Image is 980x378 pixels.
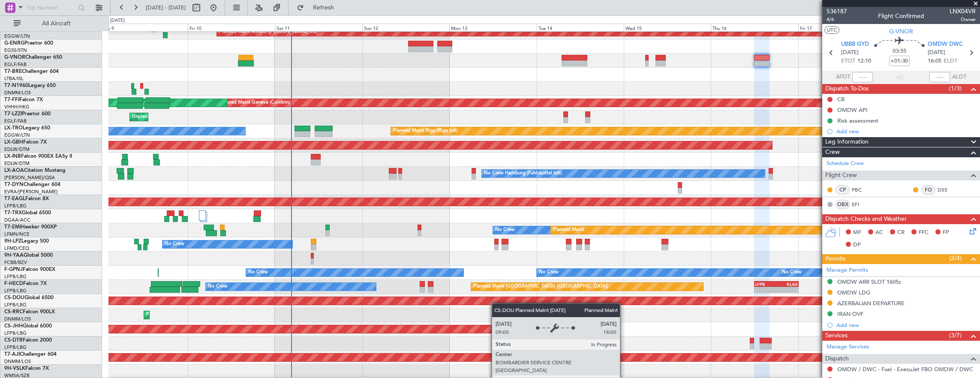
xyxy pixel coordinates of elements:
input: Trip Number [26,1,75,14]
span: LX-AOA [4,168,24,173]
span: FFC [919,228,929,237]
span: [DATE] - [DATE] [146,4,186,12]
div: Planned Maint Riga (Riga Intl) [393,125,457,138]
div: Sun 12 [362,24,449,31]
a: LFPB/LBG [4,203,27,209]
span: CS-JHH [4,324,23,329]
span: ALDT [952,73,966,81]
div: FO [921,185,935,195]
span: G-VNOR [889,27,913,36]
a: T7-EAGLFalcon 8X [4,196,49,201]
span: (3/7) [949,331,962,340]
div: Add new [836,321,976,329]
span: T7-EAGL [4,196,25,201]
span: FP [943,228,949,237]
a: EGLF/FAB [4,61,27,68]
span: All Aircraft [22,21,90,27]
a: CS-JHHGlobal 6000 [4,324,52,329]
div: Unplanned Maint [GEOGRAPHIC_DATA] ([GEOGRAPHIC_DATA]) [132,111,273,123]
span: T7-N1960 [4,83,28,88]
div: AZERBAIJAN DEPARTURE [837,300,905,307]
a: DSS [938,186,957,194]
input: --:-- [852,72,873,82]
span: 9H-YAA [4,253,24,258]
span: 4/6 [827,16,847,23]
a: FCBB/BZV [4,259,27,266]
a: DNMM/LOS [4,358,31,365]
div: Planned Maint Athens ([PERSON_NAME] Intl) [219,26,318,39]
a: T7-EMIHawker 900XP [4,225,57,230]
a: LX-TROLegacy 650 [4,126,50,131]
a: LFPB/LBG [4,302,27,308]
a: EGSS/STN [4,47,27,54]
a: VHHH/HKG [4,104,30,110]
span: Dispatch To-Dos [825,84,869,94]
a: LFPB/LBG [4,344,27,351]
a: Manage Permits [827,266,868,275]
button: UTC [824,26,839,34]
span: [DATE] [928,48,945,57]
div: [DATE] [110,17,125,24]
span: T7-AJI [4,352,20,357]
div: Planned Maint Geneva (Cointrin) [219,96,290,109]
span: MF [853,228,861,237]
a: EGGW/LTN [4,132,30,138]
div: Planned Maint [553,224,584,237]
span: T7-BRE [4,69,22,74]
div: Sat 11 [275,24,362,31]
span: G-ENRG [4,41,24,46]
span: ETOT [841,57,855,66]
a: CS-DOUGlobal 6500 [4,295,54,300]
span: T7-FFI [4,97,19,102]
span: 9H-LPZ [4,239,21,244]
a: 9H-VSLKFalcon 7X [4,366,49,371]
a: G-VNORChallenger 650 [4,55,62,60]
a: T7-N1960Legacy 650 [4,83,56,88]
div: CB [837,96,845,103]
span: Crew [825,147,840,157]
span: Leg Information [825,137,869,147]
a: [PERSON_NAME]/QSA [4,174,55,181]
span: LX-GBH [4,140,23,145]
a: Manage Services [827,343,869,351]
span: UBBB GYD [841,40,869,49]
span: ATOT [836,73,850,81]
a: LTBA/ISL [4,75,24,82]
a: LX-INBFalcon 900EX EASy II [4,154,72,159]
span: Owner [950,16,976,23]
div: OMDW API [837,106,868,114]
a: T7-DYNChallenger 604 [4,182,60,187]
span: (2/4) [949,254,962,263]
a: T7-TRXGlobal 6500 [4,210,51,216]
span: AC [875,228,883,237]
div: No Crew [248,266,268,279]
div: OMDW ARR SLOT 1605z [837,278,901,285]
a: LFPB/LBG [4,273,27,280]
a: Schedule Crew [827,159,864,168]
span: Refresh [306,5,342,11]
div: OMDW LDG [837,289,870,296]
span: CS-RRC [4,309,23,315]
span: LX-TRO [4,126,23,131]
a: DNMM/LOS [4,90,31,96]
button: Refresh [293,1,344,15]
a: EGLF/FAB [4,118,27,124]
a: F-HECDFalcon 7X [4,281,47,286]
div: Planned Maint [GEOGRAPHIC_DATA] ([GEOGRAPHIC_DATA]) [473,280,608,293]
div: No Crew [782,266,802,279]
a: LX-AOACitation Mustang [4,168,66,173]
button: All Aircraft [9,17,93,30]
div: LFPB [755,282,776,287]
span: Dispatch [825,354,849,364]
a: F-GPNJFalcon 900EX [4,267,55,272]
span: Services [825,331,848,341]
div: Wed 15 [624,24,711,31]
a: EDLW/DTM [4,146,30,153]
div: - [776,287,798,292]
a: LFMN/NCE [4,231,30,237]
a: EFI [852,201,871,208]
span: Permits [825,254,845,264]
span: T7-EMI [4,225,21,230]
a: CS-DTRFalcon 2000 [4,338,52,343]
div: - [755,287,776,292]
